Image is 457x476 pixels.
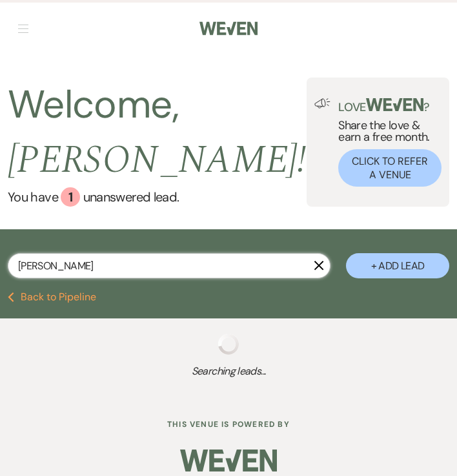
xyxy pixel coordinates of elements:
[218,334,239,355] img: loading spinner
[338,98,442,113] p: Love ?
[8,187,307,207] a: You have 1 unanswered lead.
[61,187,80,207] div: 1
[330,98,442,187] div: Share the love & earn a free month.
[338,149,442,187] button: Click to Refer a Venue
[8,130,306,190] span: [PERSON_NAME] !
[346,253,449,278] button: + Add Lead
[8,292,96,302] button: Back to Pipeline
[314,98,330,109] img: loud-speaker-illustration.svg
[199,15,258,42] img: Weven Logo
[8,253,330,278] input: Search by name, event date, email address or phone number
[366,98,423,111] img: weven-logo-green.svg
[8,364,449,379] span: Searching leads...
[8,78,307,187] h2: Welcome,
